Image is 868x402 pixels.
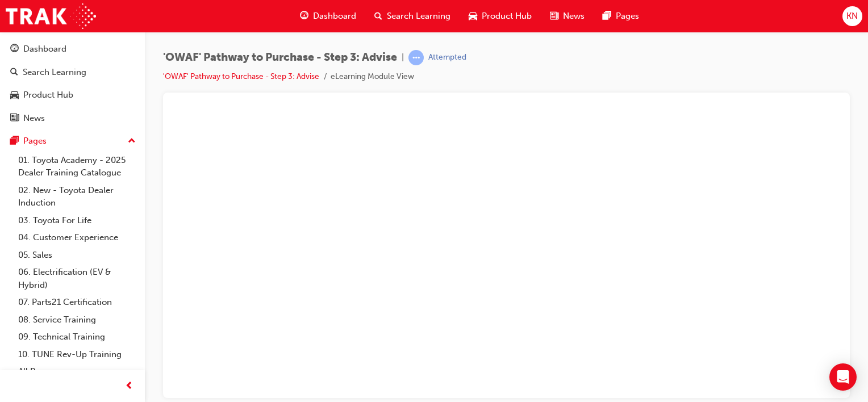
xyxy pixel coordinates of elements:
a: 04. Customer Experience [14,229,140,246]
a: pages-iconPages [594,5,648,28]
a: All Pages [14,363,140,380]
a: news-iconNews [541,5,594,28]
span: car-icon [10,90,19,101]
button: Pages [5,131,140,152]
a: 01. Toyota Academy - 2025 Dealer Training Catalogue [14,152,140,182]
span: prev-icon [125,379,133,393]
span: news-icon [10,114,19,124]
a: guage-iconDashboard [291,5,365,28]
div: Open Intercom Messenger [829,363,857,391]
img: Trak [6,3,96,29]
button: KN [842,6,862,26]
span: pages-icon [10,136,19,146]
span: car-icon [469,9,477,23]
span: pages-icon [603,9,611,23]
div: Attempted [428,52,466,63]
div: Product Hub [23,89,73,102]
span: KN [846,10,858,23]
a: search-iconSearch Learning [365,5,460,28]
span: guage-icon [10,44,19,55]
span: | [402,51,404,64]
a: 07. Parts21 Certification [14,294,140,311]
a: Product Hub [5,85,140,106]
a: Dashboard [5,39,140,60]
span: up-icon [128,134,136,149]
div: Pages [23,135,47,148]
a: News [5,108,140,129]
a: 'OWAF' Pathway to Purchase - Step 3: Advise [163,72,319,81]
span: search-icon [10,68,18,78]
span: guage-icon [300,9,308,23]
div: Search Learning [23,66,86,79]
span: Dashboard [313,10,356,23]
a: 03. Toyota For Life [14,212,140,229]
span: Pages [616,10,639,23]
span: News [563,10,585,23]
a: 08. Service Training [14,311,140,329]
div: News [23,112,45,125]
div: Dashboard [23,43,66,56]
span: 'OWAF' Pathway to Purchase - Step 3: Advise [163,51,397,64]
span: Search Learning [387,10,450,23]
span: Product Hub [482,10,532,23]
a: car-iconProduct Hub [460,5,541,28]
a: 06. Electrification (EV & Hybrid) [14,263,140,294]
span: learningRecordVerb_ATTEMPT-icon [408,50,424,65]
li: eLearning Module View [331,70,414,83]
a: Search Learning [5,62,140,83]
span: news-icon [550,9,558,23]
a: 02. New - Toyota Dealer Induction [14,182,140,212]
a: 10. TUNE Rev-Up Training [14,346,140,363]
span: search-icon [374,9,382,23]
a: 09. Technical Training [14,328,140,346]
button: DashboardSearch LearningProduct HubNews [5,36,140,131]
a: 05. Sales [14,246,140,264]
